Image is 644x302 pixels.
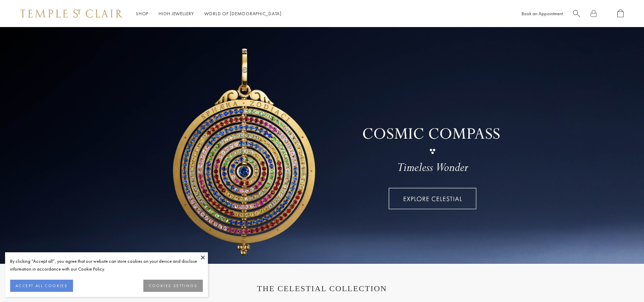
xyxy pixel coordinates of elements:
[204,10,282,17] a: World of [DEMOGRAPHIC_DATA]World of [DEMOGRAPHIC_DATA]
[27,284,617,293] h1: THE CELESTIAL COLLECTION
[136,10,148,17] a: ShopShop
[617,9,624,18] a: Open Shopping Bag
[522,10,563,17] a: Book an Appointment
[573,9,580,18] a: Search
[143,280,203,292] button: COOKIES SETTINGS
[20,9,122,18] img: Temple St. Clair
[136,9,282,18] nav: Main navigation
[159,10,194,17] a: High JewelleryHigh Jewellery
[10,280,73,292] button: ACCEPT ALL COOKIES
[10,257,203,273] div: By clicking “Accept all”, you agree that our website can store cookies on your device and disclos...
